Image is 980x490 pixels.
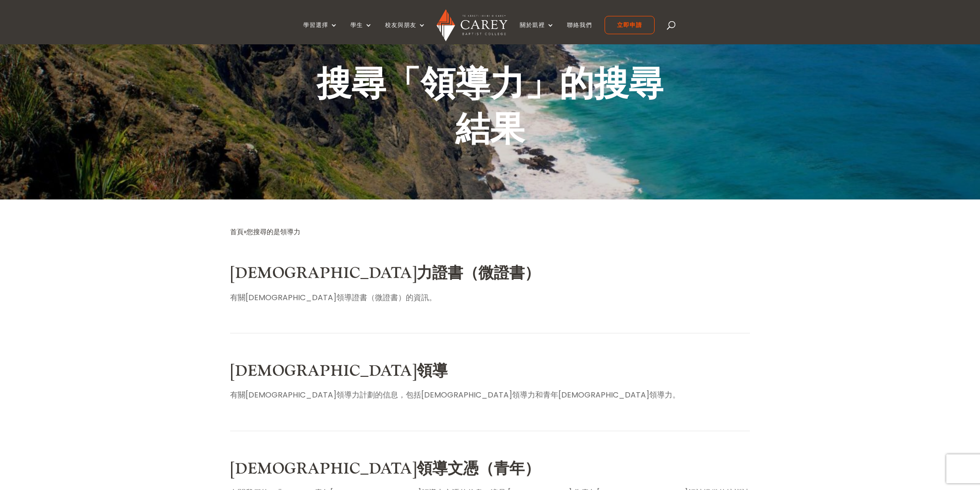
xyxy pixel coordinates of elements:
[350,22,373,44] a: 學生
[317,63,663,152] font: 搜尋「領導力」的搜尋結果
[385,21,416,29] font: 校友與朋友
[230,227,244,237] a: 首頁
[350,21,363,29] font: 學生
[246,227,300,237] font: 您搜尋的是領導力
[520,21,545,29] font: 關於凱裡
[437,9,507,41] img: 凱里浸會學院
[520,22,554,44] a: 關於凱裡
[385,22,426,44] a: 校友與朋友
[617,21,642,29] font: 立即申請
[303,22,338,44] a: 學習選擇
[230,264,540,283] a: [DEMOGRAPHIC_DATA]力證書（微證書）
[230,361,448,381] a: [DEMOGRAPHIC_DATA]領導
[567,21,592,29] font: 聯絡我們
[605,16,655,34] a: 立即申請
[567,22,592,44] a: 聯絡我們
[230,292,437,303] font: 有關[DEMOGRAPHIC_DATA]領導證書（微證書）的資訊。
[244,227,246,237] font: »
[230,389,680,400] font: 有關[DEMOGRAPHIC_DATA]領導力計劃的信息，包括[DEMOGRAPHIC_DATA]領導力和青年[DEMOGRAPHIC_DATA]領導力。
[230,459,540,479] a: [DEMOGRAPHIC_DATA]領導文憑（青年）
[303,21,328,29] font: 學習選擇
